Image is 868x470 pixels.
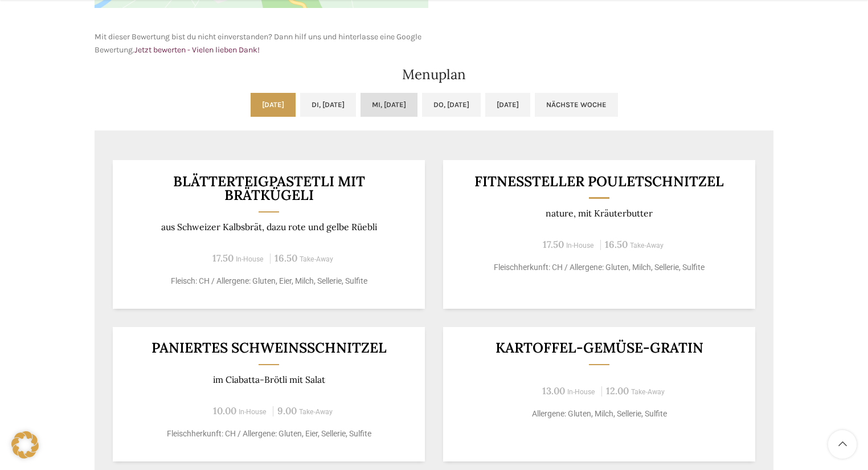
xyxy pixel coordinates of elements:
[457,408,742,420] p: Allergene: Gluten, Milch, Sellerie, Sulfite
[630,242,664,250] span: Take-Away
[299,408,333,416] span: Take-Away
[212,252,234,264] span: 17.50
[127,428,411,440] p: Fleischherkunft: CH / Allergene: Gluten, Eier, Sellerie, Sulfite
[543,238,564,251] span: 17.50
[457,261,742,273] p: Fleischherkunft: CH / Allergene: Gluten, Milch, Sellerie, Sulfite
[606,385,629,397] span: 12.00
[485,93,530,117] a: [DATE]
[828,430,857,459] a: Scroll to top button
[361,93,417,117] a: Mi, [DATE]
[422,93,481,117] a: Do, [DATE]
[631,388,665,396] span: Take-Away
[566,242,594,250] span: In-House
[275,252,297,264] span: 16.50
[213,404,236,417] span: 10.00
[542,385,565,397] span: 13.00
[605,238,628,251] span: 16.50
[127,341,411,355] h3: Paniertes Schweinsschnitzel
[127,174,411,202] h3: Blätterteigpastetli mit Brätkügeli
[567,388,595,396] span: In-House
[127,275,411,287] p: Fleisch: CH / Allergene: Gluten, Eier, Milch, Sellerie, Sulfite
[95,68,773,81] h2: Menuplan
[457,341,742,355] h3: Kartoffel-Gemüse-Gratin
[239,408,267,416] span: In-House
[457,208,742,219] p: nature, mit Kräuterbutter
[127,374,411,385] p: im Ciabatta-Brötli mit Salat
[457,174,742,189] h3: Fitnessteller Pouletschnitzel
[134,45,260,55] a: Jetzt bewerten - Vielen lieben Dank!
[535,93,618,117] a: Nächste Woche
[300,93,356,117] a: Di, [DATE]
[236,255,264,263] span: In-House
[277,404,297,417] span: 9.00
[127,222,411,232] p: aus Schweizer Kalbsbrät, dazu rote und gelbe Rüebli
[300,255,333,263] span: Take-Away
[95,31,428,56] p: Mit dieser Bewertung bist du nicht einverstanden? Dann hilf uns und hinterlasse eine Google Bewer...
[251,93,296,117] a: [DATE]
